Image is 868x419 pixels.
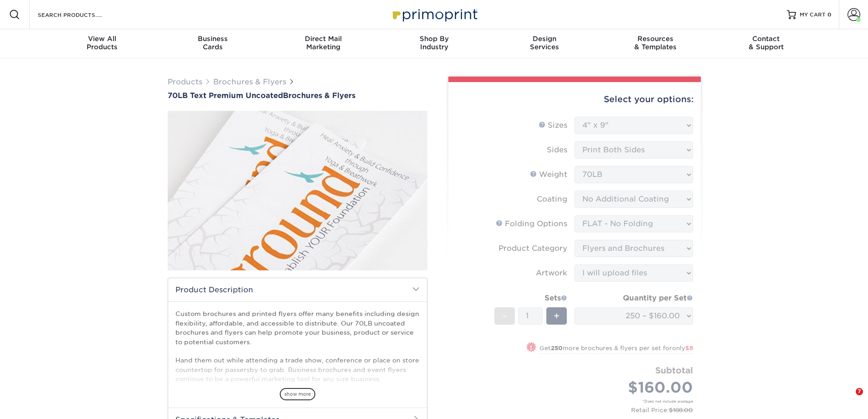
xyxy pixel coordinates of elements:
span: show more [280,388,315,400]
input: SEARCH PRODUCTS..... [37,9,126,20]
span: Shop By [379,35,489,43]
a: Direct MailMarketing [268,29,379,58]
img: Primoprint [389,5,480,24]
h2: Product Description [168,278,427,301]
div: Select your options: [456,82,693,117]
span: 7 [856,388,863,395]
a: Contact& Support [711,29,822,58]
span: Design [489,35,600,43]
div: & Templates [600,35,711,51]
div: & Support [711,35,822,51]
div: Cards [157,35,268,51]
a: Shop ByIndustry [379,29,489,58]
a: 70LB Text Premium UncoatedBrochures & Flyers [168,91,427,100]
span: View All [47,35,158,43]
iframe: Intercom live chat [837,388,859,410]
a: Products [168,78,202,86]
div: Industry [379,35,489,51]
span: 0 [827,11,832,18]
a: DesignServices [489,29,600,58]
a: View AllProducts [47,29,158,58]
img: 70LB Text<br/>Premium Uncoated 01 [168,101,427,280]
span: 70LB Text Premium Uncoated [168,91,283,100]
span: MY CART [800,11,826,19]
span: Resources [600,35,711,43]
div: Services [489,35,600,51]
h1: Brochures & Flyers [168,91,427,100]
a: Resources& Templates [600,29,711,58]
span: Contact [711,35,822,43]
div: Products [47,35,158,51]
span: Business [157,35,268,43]
a: Brochures & Flyers [213,78,286,86]
span: Direct Mail [268,35,379,43]
a: BusinessCards [157,29,268,58]
div: Marketing [268,35,379,51]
